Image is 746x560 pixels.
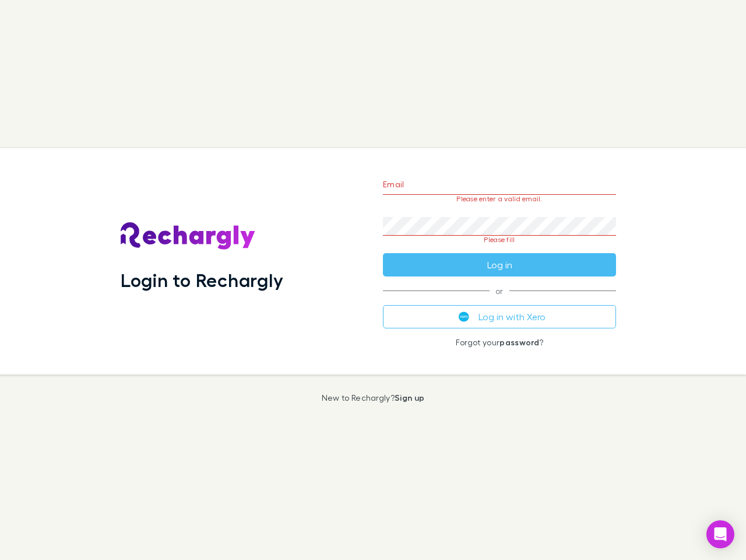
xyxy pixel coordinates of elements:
p: Forgot your ? [383,338,616,347]
div: Open Intercom Messenger [706,520,734,548]
p: Please fill [383,236,616,244]
h1: Login to Rechargly [121,269,283,291]
a: password [499,337,539,347]
button: Log in [383,253,616,276]
img: Rechargly's Logo [121,222,256,250]
p: New to Rechargly? [322,393,425,402]
button: Log in with Xero [383,305,616,328]
a: Sign up [395,393,424,402]
p: Please enter a valid email. [383,195,616,203]
img: Xero's logo [459,311,469,322]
